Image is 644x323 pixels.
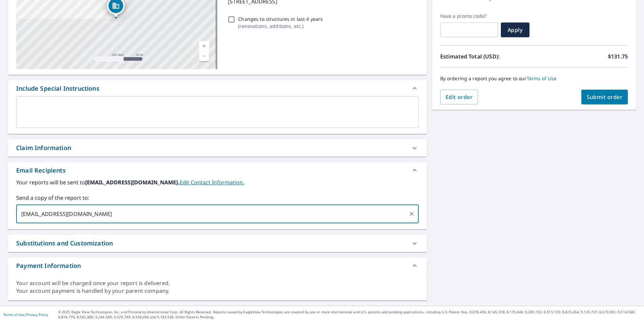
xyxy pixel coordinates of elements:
p: $131.75 [608,52,628,60]
div: Claim Information [16,143,71,152]
div: Include Special Instructions [8,80,427,96]
button: Clear [407,209,416,219]
button: Submit order [581,90,628,104]
div: Substitutions and Customization [16,239,113,248]
a: EditContactInfo [180,179,244,186]
p: Estimated Total (USD): [440,52,534,60]
a: Terms of Use [3,312,24,317]
div: Email Recipients [16,166,66,175]
span: Apply [506,26,524,34]
label: Have a promo code? [440,13,498,19]
p: Changes to structures in last 4 years [238,15,323,22]
label: Send a copy of the report to: [16,194,419,202]
button: Edit order [440,90,478,104]
div: Include Special Instructions [16,84,99,93]
div: Payment Information [16,261,81,270]
div: Substitutions and Customization [8,235,427,252]
label: Your reports will be sent to [16,178,419,186]
span: Submit order [587,93,623,101]
b: [EMAIL_ADDRESS][DOMAIN_NAME]. [85,179,180,186]
a: Terms of Use [527,75,557,82]
a: Privacy Policy [26,312,48,317]
div: Claim Information [8,139,427,156]
button: Apply [501,22,529,37]
p: © 2025 Eagle View Technologies, Inc. and Pictometry International Corp. All Rights Reserved. Repo... [58,310,641,320]
a: Current Level 17, Zoom In [199,41,209,51]
div: Payment Information [8,258,427,274]
p: By ordering a report you agree to our [440,76,628,82]
div: Email Recipients [8,162,427,178]
div: Your account will be charged once your report is delivered. [16,279,419,287]
p: ( renovations, additions, etc. ) [238,22,323,30]
span: Edit order [446,93,473,101]
a: Current Level 17, Zoom Out [199,51,209,61]
p: | [3,313,48,317]
div: Your account payment is handled by your parent company. [16,287,419,295]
